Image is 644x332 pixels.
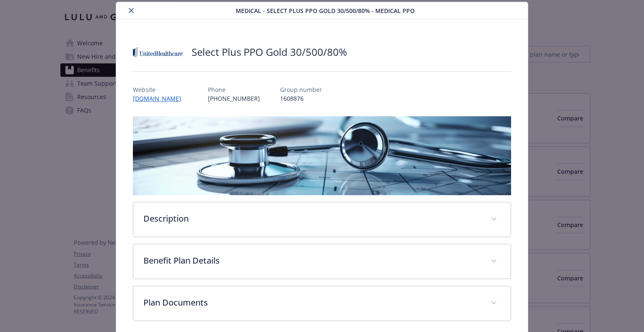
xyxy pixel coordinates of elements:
div: Description [133,202,510,237]
p: Website [133,85,188,94]
img: United Healthcare Insurance Company [133,39,183,65]
a: [DOMAIN_NAME] [133,94,188,102]
button: close [126,5,136,16]
h2: Select Plus PPO Gold 30/500/80% [192,45,347,59]
p: Benefit Plan Details [143,254,480,267]
p: 1608876 [280,94,322,103]
p: Description [143,212,480,225]
p: Phone [208,85,260,94]
p: Plan Documents [143,296,480,309]
span: Medical - Select Plus PPO Gold 30/500/80% - Medical PPO [236,6,415,15]
img: banner [133,116,511,195]
div: Benefit Plan Details [133,244,510,279]
div: Plan Documents [133,286,510,321]
p: Group number [280,85,322,94]
p: [PHONE_NUMBER] [208,94,260,103]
